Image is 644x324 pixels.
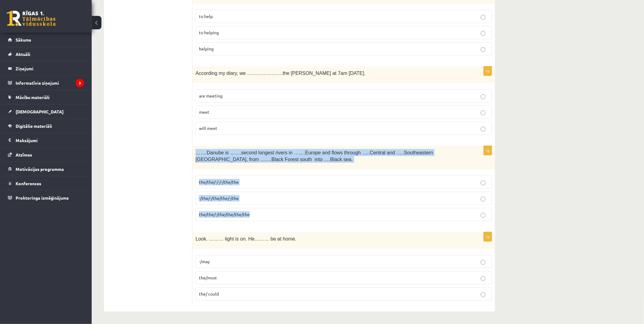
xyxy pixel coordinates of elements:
[8,176,84,190] a: Konferences
[199,291,219,296] span: the/ could
[196,150,433,162] span: …….Danube is …….second longest rivers in …….Europe and flows through …..Central and …..Southeaste...
[484,232,492,241] p: 1p
[481,260,486,265] input: -/may
[484,66,492,76] p: 1p
[199,30,219,35] span: to helping
[7,11,56,26] a: Rīgas 1. Tālmācības vidusskola
[16,109,64,114] span: [DEMOGRAPHIC_DATA]
[481,197,486,201] input: -/the/-/the/the/-/the
[199,13,213,19] span: to help
[8,191,84,205] a: Proktoringa izmēģinājums
[481,47,486,52] input: helping
[16,152,32,157] span: Atzīmes
[16,94,50,100] span: Mācību materiāli
[199,195,239,201] span: -/the/-/the/the/-/the
[16,61,84,75] legend: Ziņojumi
[8,47,84,61] a: Aktuāli
[481,292,486,297] input: the/ could
[8,76,84,90] a: Informatīvie ziņojumi3
[16,123,52,129] span: Digitālie materiāli
[481,213,486,218] input: the/the/-/the/the/the/the
[199,259,210,264] span: -/may
[199,93,223,98] span: are meeting
[481,15,486,20] input: to help
[16,195,69,201] span: Proktoringa izmēģinājums
[16,166,64,172] span: Motivācijas programma
[481,94,486,99] input: are meeting
[199,109,209,115] span: meet
[481,276,486,281] input: the/must
[8,148,84,162] a: Atzīmes
[16,37,31,42] span: Sākums
[8,105,84,119] a: [DEMOGRAPHIC_DATA]
[8,90,84,104] a: Mācību materiāli
[76,79,84,87] i: 3
[8,133,84,147] a: Maksājumi
[16,181,41,186] span: Konferences
[16,133,84,147] legend: Maksājumi
[481,180,486,185] input: the/the/-/-/-/the/the
[199,125,217,131] span: will meet
[8,119,84,133] a: Digitālie materiāli
[481,31,486,36] input: to helping
[484,145,492,155] p: 1p
[196,71,366,76] span: According my diary, we ………………….the [PERSON_NAME] at 7am [DATE].
[196,236,296,241] span: Look. ……… light is on. He……… be at home.
[199,275,217,280] span: the/must
[199,212,250,217] span: the/the/-/the/the/the/the
[481,127,486,131] input: will meet
[199,46,214,51] span: helping
[481,110,486,115] input: meet
[8,33,84,47] a: Sākums
[8,162,84,176] a: Motivācijas programma
[16,76,84,90] legend: Informatīvie ziņojumi
[8,61,84,75] a: Ziņojumi
[199,179,239,185] span: the/the/-/-/-/the/the
[16,51,30,57] span: Aktuāli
